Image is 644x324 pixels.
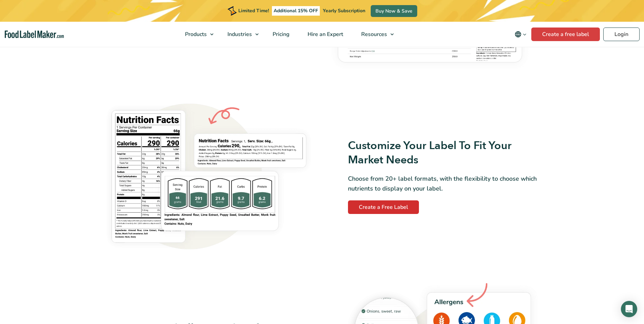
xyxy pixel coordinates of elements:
[323,7,365,14] span: Yearly Subscription
[371,5,417,17] a: Buy Now & Save
[510,28,531,41] button: Change language
[299,22,351,47] a: Hire an Expert
[352,22,397,47] a: Resources
[219,22,262,47] a: Industries
[359,31,388,38] span: Resources
[348,174,545,194] p: Choose from 20+ label formats, with the flexibility to choose which nutrients to display on your ...
[5,31,64,38] a: Food Label Maker homepage
[225,31,253,38] span: Industries
[306,31,344,38] span: Hire an Expert
[264,22,297,47] a: Pricing
[183,31,207,38] span: Products
[621,301,637,317] div: Open Intercom Messenger
[531,28,600,41] a: Create a free label
[271,31,290,38] span: Pricing
[348,200,419,214] a: Create a Free Label
[348,139,545,167] h3: Customize Your Label To Fit Your Market Needs
[176,22,217,47] a: Products
[272,6,320,16] span: Additional 15% OFF
[238,7,269,14] span: Limited Time!
[603,28,640,41] a: Login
